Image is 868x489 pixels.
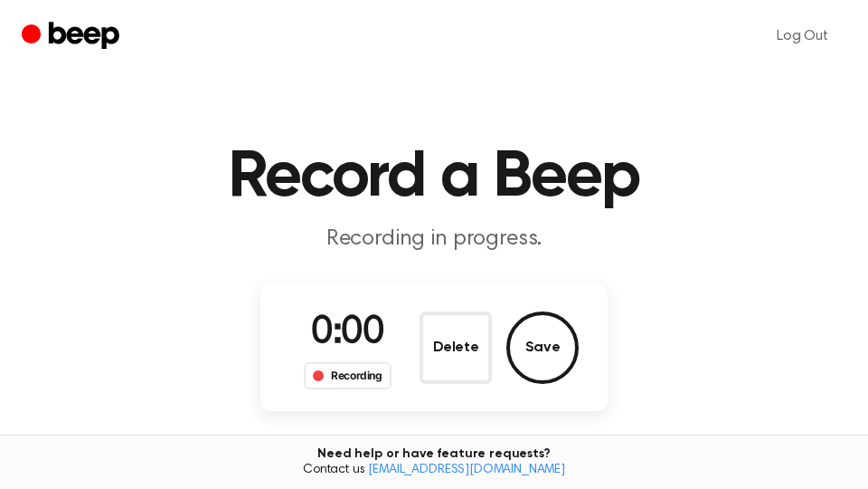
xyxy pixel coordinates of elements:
a: Log Out [759,14,846,58]
h1: Record a Beep [22,145,846,210]
span: 0:00 [311,314,383,352]
p: Recording in progress. [87,225,781,254]
button: Delete Audio Record [420,312,492,384]
a: Beep [22,19,124,54]
div: Recording [304,362,392,389]
a: [EMAIL_ADDRESS][DOMAIN_NAME] [368,464,565,476]
button: Save Audio Record [506,312,579,384]
span: Contact us [11,463,857,479]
